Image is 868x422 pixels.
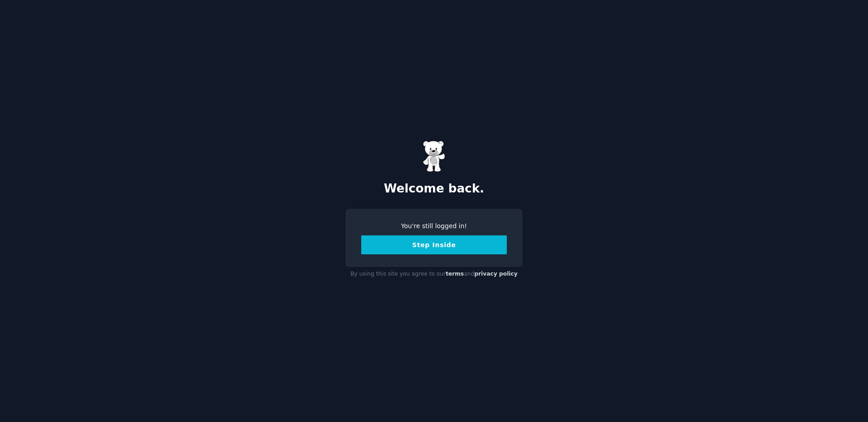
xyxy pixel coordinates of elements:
a: terms [446,271,464,277]
button: Step Inside [361,235,507,254]
img: Gummy Bear [423,141,445,172]
h2: Welcome back. [345,182,523,196]
div: You're still logged in! [361,221,507,231]
div: By using this site you agree to our and [345,267,523,281]
a: privacy policy [474,271,518,277]
a: Step Inside [361,241,507,249]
